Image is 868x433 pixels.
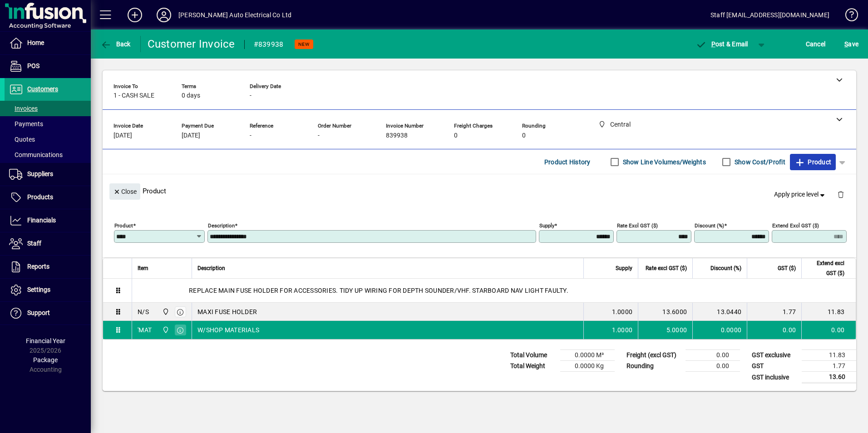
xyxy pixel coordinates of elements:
[838,2,857,31] a: Knowledge Base
[733,157,785,167] label: Show Cost/Profit
[27,240,41,247] span: Staff
[250,132,252,139] span: -
[622,361,686,372] td: Rounding
[747,361,802,372] td: GST
[695,40,748,48] span: ost & Email
[5,279,91,301] a: Settings
[149,7,178,23] button: Profile
[27,193,53,201] span: Products
[644,307,687,316] div: 13.6000
[802,372,856,383] td: 13.60
[26,337,65,344] span: Financial Year
[747,372,802,383] td: GST inclusive
[617,222,658,229] mat-label: Rate excl GST ($)
[5,55,91,78] a: POS
[844,40,848,48] span: S
[318,132,320,139] span: -
[522,132,526,139] span: 0
[100,40,131,48] span: Back
[770,187,830,203] button: Apply price level
[250,92,252,99] span: -
[692,321,747,339] td: 0.0000
[197,325,259,335] span: W/SHOP MATERIALS
[560,350,615,361] td: 0.0000 M³
[807,258,844,278] span: Extend excl GST ($)
[254,37,284,52] div: #839938
[544,155,591,169] span: Product History
[120,7,149,23] button: Add
[113,184,137,199] span: Close
[842,36,861,52] button: Save
[160,325,170,335] span: Central
[692,303,747,321] td: 13.0440
[27,39,44,46] span: Home
[9,136,35,143] span: Quotes
[616,263,632,273] span: Supply
[5,116,91,132] a: Payments
[844,37,858,51] span: ave
[772,222,819,229] mat-label: Extend excl GST ($)
[539,222,554,229] mat-label: Supply
[5,186,91,209] a: Products
[91,36,141,52] app-page-header-button: Back
[182,132,200,139] span: [DATE]
[622,350,686,361] td: Freight (excl GST)
[454,132,458,139] span: 0
[208,222,235,229] mat-label: Description
[178,8,291,22] div: [PERSON_NAME] Auto Electrical Co Ltd
[710,8,829,22] div: Staff [EMAIL_ADDRESS][DOMAIN_NAME]
[621,157,706,167] label: Show Line Volumes/Weights
[794,155,831,169] span: Product
[5,302,91,325] a: Support
[9,105,38,112] span: Invoices
[695,222,724,229] mat-label: Discount (%)
[27,286,50,293] span: Settings
[804,36,828,52] button: Cancel
[27,170,53,177] span: Suppliers
[747,321,801,339] td: 0.00
[541,154,594,170] button: Product History
[801,303,856,321] td: 11.83
[710,263,741,273] span: Discount (%)
[506,361,560,372] td: Total Weight
[386,132,408,139] span: 839938
[107,187,143,195] app-page-header-button: Close
[113,92,154,99] span: 1 - CASH SALE
[646,263,687,273] span: Rate excl GST ($)
[5,147,91,162] a: Communications
[802,350,856,361] td: 11.83
[103,174,856,207] div: Product
[778,263,796,273] span: GST ($)
[109,183,140,200] button: Close
[802,361,856,372] td: 1.77
[686,350,740,361] td: 0.00
[197,263,225,273] span: Description
[801,321,856,339] td: 0.00
[711,40,715,48] span: P
[5,32,91,54] a: Home
[5,132,91,147] a: Quotes
[612,325,633,335] span: 1.0000
[182,92,200,99] span: 0 days
[506,350,560,361] td: Total Volume
[5,163,91,186] a: Suppliers
[830,183,852,205] button: Delete
[148,37,235,51] div: Customer Invoice
[298,41,310,47] span: NEW
[691,36,753,52] button: Post & Email
[747,350,802,361] td: GST exclusive
[138,307,149,316] div: N/S
[830,190,852,198] app-page-header-button: Delete
[160,307,170,317] span: Central
[5,209,91,232] a: Financials
[747,303,801,321] td: 1.77
[27,309,50,316] span: Support
[27,263,49,270] span: Reports
[612,307,633,316] span: 1.0000
[5,101,91,116] a: Invoices
[132,279,856,302] div: REPLACE MAIN FUSE HOLDER FOR ACCESSORIES. TIDY UP WIRING FOR DEPTH SOUNDER/VHF. STARBOARD NAV LIG...
[560,361,615,372] td: 0.0000 Kg
[9,120,43,128] span: Payments
[5,256,91,278] a: Reports
[806,37,826,51] span: Cancel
